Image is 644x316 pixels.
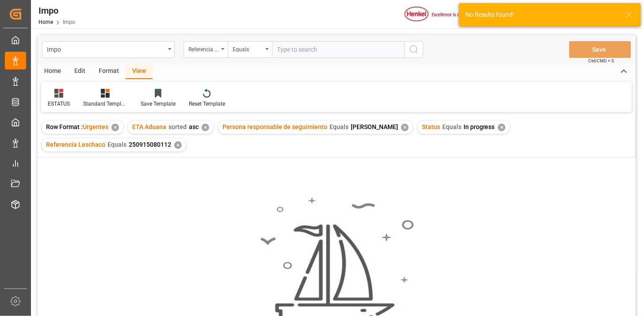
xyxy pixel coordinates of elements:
[188,43,218,53] div: Referencia Leschaco
[442,123,461,130] span: Equals
[498,124,506,131] div: ✕
[107,141,126,148] span: Equals
[46,141,105,148] span: Referencia Leschaco
[46,123,83,130] span: Row Format :
[129,141,171,148] span: 250915080112
[351,123,398,130] span: [PERSON_NAME]
[189,100,225,108] div: Reset Template
[111,124,119,131] div: ✕
[184,41,228,58] button: open menu
[464,123,495,130] span: In progress
[222,123,327,130] span: Persona responsable de seguimiento
[38,4,75,17] div: Impo
[465,10,617,19] div: No Results found!
[83,123,108,130] span: Urgentes
[126,64,153,79] div: View
[272,41,405,58] input: Type to search
[141,100,176,108] div: Save Template
[174,141,182,149] div: ✕
[330,123,349,130] span: Equals
[405,7,479,22] img: Henkel%20logo.jpg_1689854090.jpg
[189,123,199,130] span: asc
[38,19,53,25] a: Home
[169,123,187,130] span: sorted
[92,64,126,79] div: Format
[589,57,614,64] span: Ctrl/CMD + S
[202,124,209,131] div: ✕
[233,43,263,53] div: Equals
[132,123,166,130] span: ETA Aduana
[401,124,409,131] div: ✕
[48,100,70,108] div: ESTATUS
[47,43,165,54] div: Impo
[42,41,175,58] button: open menu
[83,100,127,108] div: Standard Templates
[405,41,423,58] button: search button
[569,41,631,58] button: Save
[38,64,68,79] div: Home
[68,64,92,79] div: Edit
[228,41,272,58] button: open menu
[422,123,440,130] span: Status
